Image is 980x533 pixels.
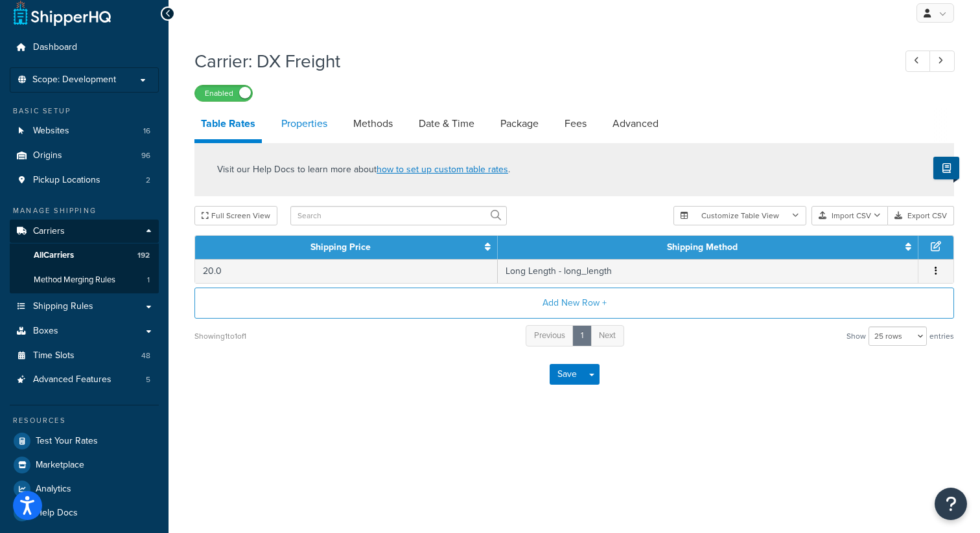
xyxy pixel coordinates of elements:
a: Methods [347,108,399,139]
a: Pickup Locations2 [10,168,159,192]
button: Full Screen View [194,206,277,225]
a: Next [590,325,624,346]
span: Next [599,329,616,341]
a: Package [494,108,545,139]
a: Marketplace [10,453,159,477]
a: Analytics [10,477,159,501]
div: Resources [10,415,159,426]
li: Origins [10,144,159,168]
span: entries [929,327,954,345]
a: Method Merging Rules1 [10,268,159,292]
li: Carriers [10,220,159,293]
a: Boxes [10,319,159,343]
a: Websites16 [10,119,159,143]
span: Scope: Development [32,74,116,85]
span: 16 [143,126,150,137]
span: 5 [146,374,150,385]
a: how to set up custom table rates [377,163,508,176]
span: Method Merging Rules [34,275,115,286]
span: All Carriers [34,250,74,261]
button: Import CSV [811,206,888,225]
span: Shipping Rules [33,301,93,312]
span: Time Slots [33,350,75,361]
span: Pickup Locations [33,175,100,186]
span: 48 [141,350,150,361]
span: Previous [534,329,565,341]
a: Advanced [606,108,665,139]
li: Pickup Locations [10,168,159,192]
a: Help Docs [10,501,159,525]
a: Test Your Rates [10,429,159,453]
span: Help Docs [36,508,78,519]
button: Add New Row + [194,288,954,319]
a: Shipping Rules [10,295,159,319]
button: Open Resource Center [935,488,967,520]
a: Properties [275,108,334,139]
li: Method Merging Rules [10,268,159,292]
a: Advanced Features5 [10,368,159,392]
span: 96 [141,150,150,161]
a: Table Rates [194,108,262,143]
li: Websites [10,119,159,143]
a: Date & Time [412,108,481,139]
td: 20.0 [195,259,498,283]
span: Boxes [33,326,58,337]
li: Advanced Features [10,368,159,392]
span: Analytics [36,484,71,495]
span: Test Your Rates [36,436,98,447]
input: Search [290,206,507,225]
a: Fees [558,108,593,139]
span: Show [846,327,866,345]
a: Origins96 [10,144,159,168]
div: Basic Setup [10,106,159,117]
a: Shipping Price [310,240,371,254]
span: Origins [33,150,62,161]
a: Shipping Method [667,240,738,254]
button: Export CSV [888,206,954,225]
div: Manage Shipping [10,205,159,216]
span: 192 [137,250,150,261]
a: 1 [572,325,592,346]
p: Visit our Help Docs to learn more about . [217,163,510,177]
span: 2 [146,175,150,186]
button: Customize Table View [673,206,806,225]
a: Next Record [929,51,955,72]
a: Previous [526,325,574,346]
a: Dashboard [10,36,159,60]
span: Dashboard [33,42,77,53]
span: Marketplace [36,460,84,471]
a: AllCarriers192 [10,244,159,267]
span: Websites [33,126,69,137]
span: Carriers [33,226,65,237]
a: Carriers [10,220,159,244]
label: Enabled [195,85,252,101]
div: Showing 1 to 1 of 1 [194,327,246,345]
li: Time Slots [10,344,159,368]
span: 1 [147,275,150,286]
button: Show Help Docs [933,157,959,179]
a: Previous Record [905,51,931,72]
h1: Carrier: DX Freight [194,49,881,74]
a: Time Slots48 [10,344,159,368]
button: Save [550,364,585,385]
td: Long Length - long_length [498,259,918,283]
span: Advanced Features [33,374,111,385]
